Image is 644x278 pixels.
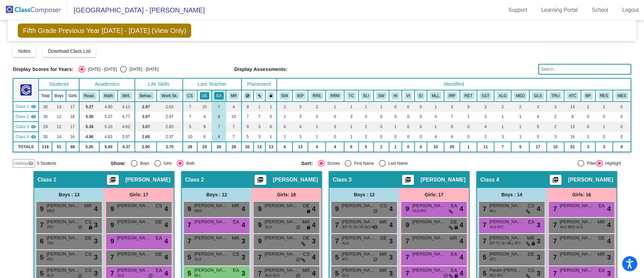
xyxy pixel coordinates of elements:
th: Emotionally Impaired (1.5, if Primary) [415,90,427,102]
th: Identified [277,78,631,90]
td: 1 [494,112,511,122]
th: Keep with students [254,90,265,102]
mat-icon: visibility [31,114,36,119]
td: 12 [52,112,66,122]
a: Learning Portal [536,5,583,15]
button: Print Students Details [255,175,266,185]
td: 2 [581,102,595,112]
td: 3 [292,102,308,112]
span: Class 1 [15,104,29,110]
td: 26 [212,142,226,152]
td: 0 [402,102,415,112]
td: 4 [427,112,444,122]
button: MLL [430,92,441,100]
td: 0 [415,102,427,112]
th: Math Extra Support [613,90,631,102]
td: 1 [389,122,402,132]
td: 1 [326,102,344,112]
td: 1 [277,132,292,142]
td: 0 [595,132,613,142]
td: 1 [359,102,374,112]
a: School [586,5,613,15]
td: 4 [212,132,226,142]
td: 30 [241,142,254,152]
a: Logout [617,5,644,15]
button: TC [347,92,356,100]
td: 3 [292,112,308,122]
td: 4.62 [118,122,135,132]
td: 0 [415,122,427,132]
td: 5 [511,142,529,152]
td: 9 [197,122,212,132]
td: 3.07 [135,122,157,132]
button: IEP [295,92,306,100]
mat-radio-group: Select an option [301,160,487,167]
td: 7 [212,122,226,132]
td: 3 [254,122,265,132]
td: 30 [39,132,52,142]
th: Teacher Consultant [344,90,359,102]
td: 3 [344,112,359,122]
td: 0 [326,132,344,142]
td: 9 [241,102,254,112]
td: 1 [511,122,529,132]
button: SLI [361,92,371,100]
td: 2.97 [157,112,183,122]
mat-radio-group: Select an option [78,66,158,73]
td: 5.50 [79,112,99,122]
th: Monica Rumball [226,90,241,102]
mat-icon: picture_as_pdf [256,176,264,186]
td: 7 [212,102,226,112]
td: 4 [226,102,241,112]
td: 30 [39,112,52,122]
th: Keep with teacher [265,90,277,102]
td: 0 [402,142,415,152]
th: Hearing Impaired [389,90,402,102]
td: 4 [277,142,292,152]
td: 3 [326,122,344,132]
td: 0 [460,122,477,132]
td: 4.90 [99,102,117,112]
td: 3 [547,102,564,112]
td: 51 [564,142,581,152]
th: Glasses [529,90,546,102]
td: 7 [183,102,197,112]
td: 17 [529,142,546,152]
td: 4 [292,122,308,132]
td: 1 [595,122,613,132]
th: Individualized Education Plan [292,90,308,102]
div: Boys [138,160,149,166]
td: 2 [547,112,564,122]
td: 6 [265,122,277,132]
th: Social Work [374,90,389,102]
th: IRIP Reading Plan [444,90,460,102]
td: 0 [374,132,389,142]
button: Work Sk. [160,92,180,100]
td: 1 [308,122,326,132]
td: 0 [389,132,402,142]
td: 0 [460,132,477,142]
td: 1 [581,132,595,142]
td: 0 [374,122,389,132]
span: Notes [18,48,31,54]
button: TRU [549,92,561,100]
td: 119 [39,142,52,152]
td: 2 [477,102,494,112]
button: Behav. [138,92,154,100]
td: 13 [52,102,66,112]
td: 1 [511,112,529,122]
td: 14 [52,132,66,142]
td: 2 [359,132,374,142]
span: [GEOGRAPHIC_DATA] - [PERSON_NAME] [67,5,205,15]
td: 1 [460,112,477,122]
mat-icon: visibility [31,134,36,140]
td: 4 [529,112,546,122]
td: 1 [254,102,265,112]
td: 20 [444,142,460,152]
td: 4 [308,142,326,152]
td: 0 [389,112,402,122]
td: 3 [547,132,564,142]
td: 5.38 [79,122,99,132]
input: Search... [538,64,631,75]
span: Display Scores for Years: [13,66,73,72]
